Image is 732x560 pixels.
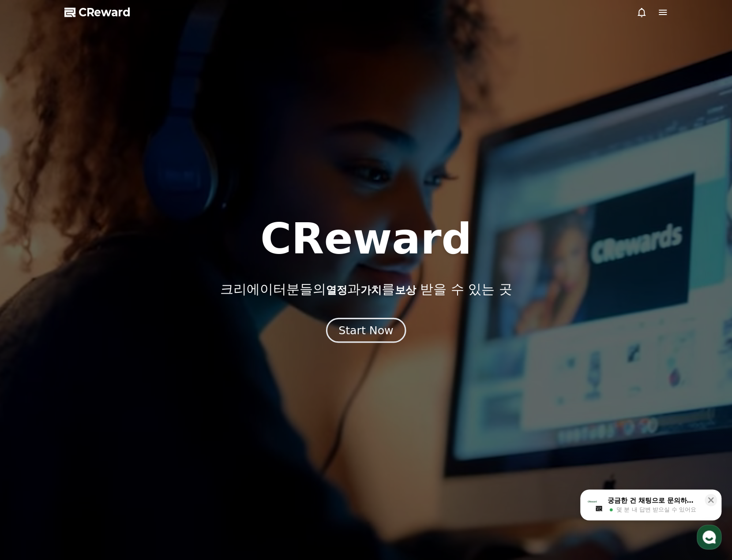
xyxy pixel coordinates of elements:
span: 가치 [360,284,381,296]
button: Start Now [326,318,406,343]
a: CReward [64,5,131,19]
span: 홈 [28,293,33,300]
a: 홈 [3,280,58,302]
span: CReward [79,5,131,19]
a: Start Now [328,327,404,336]
div: Start Now [338,323,393,338]
span: 열정 [326,284,347,296]
span: 설정 [136,293,147,300]
span: 대화 [81,293,91,300]
p: 크리에이터분들의 과 를 받을 수 있는 곳 [220,281,512,297]
span: 보상 [394,284,416,296]
a: 설정 [114,280,169,302]
a: 대화 [58,280,114,302]
h1: CReward [260,218,472,260]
